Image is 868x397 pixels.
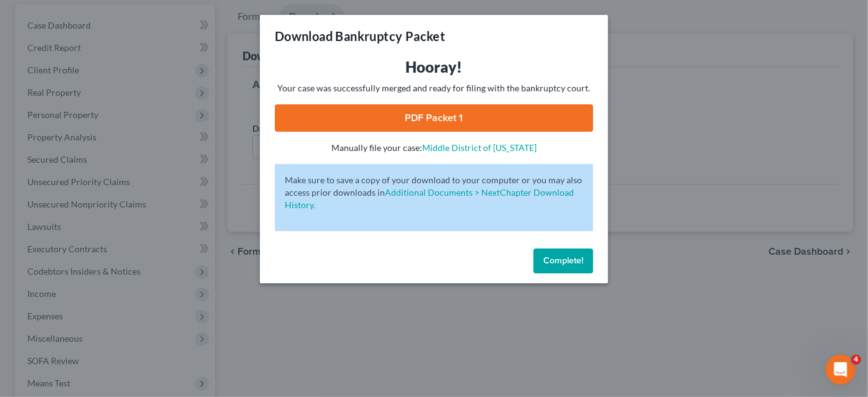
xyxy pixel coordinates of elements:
button: Complete! [533,249,593,273]
p: Make sure to save a copy of your download to your computer or you may also access prior downloads in [285,174,583,211]
a: PDF Packet 1 [275,104,593,132]
a: Middle District of [US_STATE] [422,142,537,153]
a: Additional Documents > NextChapter Download History. [285,187,574,210]
h3: Hooray! [275,57,593,77]
p: Manually file your case: [275,142,593,154]
iframe: Intercom live chat [826,355,856,385]
span: Complete! [543,255,583,266]
span: 4 [851,355,861,365]
h3: Download Bankruptcy Packet [275,27,445,45]
p: Your case was successfully merged and ready for filing with the bankruptcy court. [275,82,593,94]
